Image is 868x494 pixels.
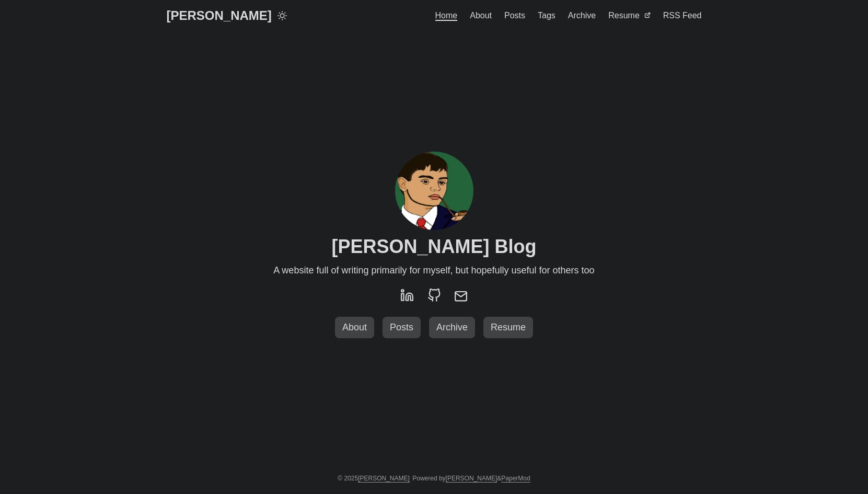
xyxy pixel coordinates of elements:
h1: [PERSON_NAME] Blog [331,235,536,258]
span: Resume [608,11,640,20]
span: Resume [487,322,530,332]
span: Posts [504,11,525,20]
a: Resume [483,317,533,338]
a: [PERSON_NAME] [358,475,410,482]
span: About [338,322,371,332]
span: Posts [386,322,418,332]
span: Powered by & [412,475,530,482]
a: About [335,317,374,338]
span: About [470,11,492,20]
span: RSS Feed [663,11,702,20]
span: Home [435,11,458,21]
a: Archive [429,317,475,338]
span: Archive [568,11,596,20]
span: Archive [432,322,472,332]
span: © 2025 [338,475,410,482]
a: Posts [383,317,421,338]
img: profile image [395,152,473,230]
span: A website full of writing primarily for myself, but hopefully useful for others too [273,263,594,278]
span: Tags [538,11,555,20]
a: [PERSON_NAME] [446,475,497,482]
a: PaperMod [501,475,530,482]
